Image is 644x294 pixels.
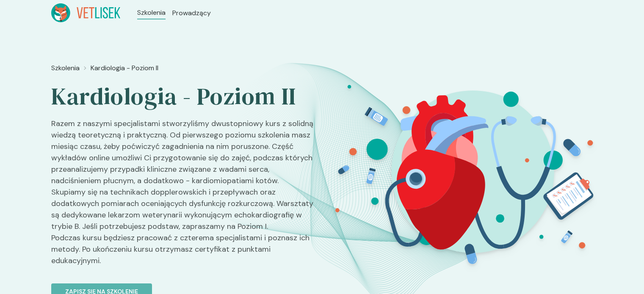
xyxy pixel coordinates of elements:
a: Szkolenia [137,8,166,18]
a: Szkolenia [51,63,80,73]
img: ZpbGfx5LeNNTxNm5_KardioII_BT.svg [321,60,622,285]
p: Razem z naszymi specjalistami stworzyliśmy dwustopniowy kurs z solidną wiedzą teoretyczną i prakt... [51,118,315,273]
a: Prowadzący [172,8,211,18]
a: Kardiologia - Poziom II [91,63,158,73]
h2: Kardiologia - Poziom II [51,82,315,111]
